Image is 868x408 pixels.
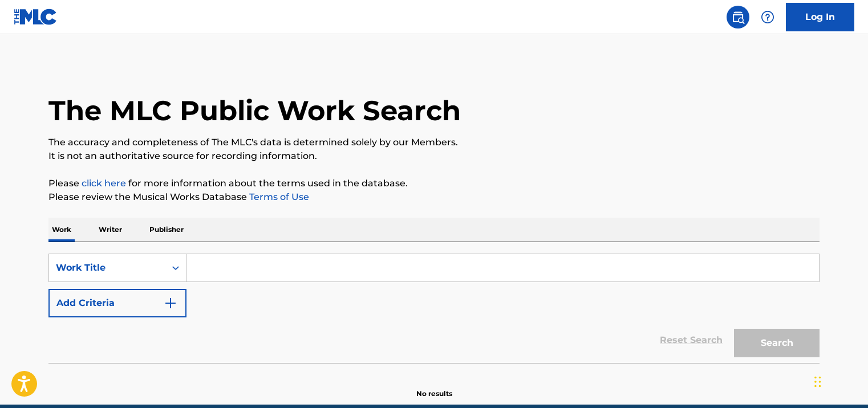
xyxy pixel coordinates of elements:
img: search [731,10,745,24]
img: 9d2ae6d4665cec9f34b9.svg [164,296,177,310]
a: Public Search [727,6,749,28]
div: Drag [814,365,821,399]
h1: The MLC Public Work Search [48,93,461,128]
p: No results [416,375,452,399]
p: It is not an authoritative source for recording information. [48,149,820,163]
form: Search Form [48,254,820,363]
p: Work [48,218,75,242]
img: help [761,10,774,24]
a: click here [82,178,126,189]
img: MLC Logo [14,9,58,25]
iframe: Chat Widget [811,353,868,408]
button: Add Criteria [48,289,186,317]
p: Please review the Musical Works Database [48,190,820,204]
p: Please for more information about the terms used in the database. [48,177,820,190]
div: Help [756,6,779,28]
div: Work Title [56,261,159,275]
a: Log In [786,3,854,31]
a: Terms of Use [247,191,309,202]
p: Publisher [146,218,187,242]
p: Writer [95,218,125,242]
p: The accuracy and completeness of The MLC's data is determined solely by our Members. [48,136,820,149]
